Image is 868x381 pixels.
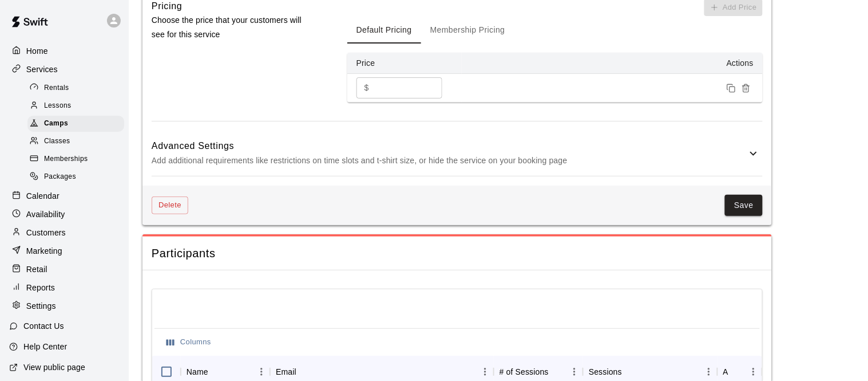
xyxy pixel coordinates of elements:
p: Settings [26,300,56,312]
th: Actions [462,53,763,74]
a: Reports [9,279,120,296]
span: Camps [44,118,68,129]
div: Camps [27,116,124,132]
th: Price [347,53,462,74]
button: Remove price [739,81,754,96]
p: Reports [26,282,55,293]
button: Menu [745,363,762,380]
button: Select columns [164,333,214,351]
button: Menu [253,363,270,380]
p: View public page [23,362,85,373]
button: Membership Pricing [421,16,514,44]
p: Contact Us [23,320,64,332]
span: Participants [152,246,763,261]
button: Delete [152,197,188,214]
p: Help Center [23,341,67,352]
button: Menu [700,363,718,380]
button: Menu [566,363,583,380]
p: Customers [26,227,66,238]
a: Calendar [9,187,120,205]
a: Customers [9,224,120,241]
button: Sort [622,364,638,380]
h6: Advanced Settings [152,139,747,154]
div: Memberships [27,151,124,167]
div: Rentals [27,80,124,96]
a: Services [9,61,120,78]
div: Lessons [27,98,124,114]
div: Packages [27,169,124,185]
a: Memberships [27,151,129,168]
p: Marketing [26,245,62,257]
a: Settings [9,297,120,315]
p: Calendar [26,190,60,202]
button: Sort [296,364,312,380]
a: Lessons [27,97,129,115]
a: Home [9,42,120,60]
span: Classes [44,136,70,147]
span: Lessons [44,100,72,112]
p: Choose the price that your customers will see for this service [152,13,311,42]
p: Services [26,64,58,75]
a: Rentals [27,79,129,97]
a: Camps [27,115,129,133]
span: Rentals [44,83,69,94]
button: Sort [729,364,745,380]
button: Default Pricing [347,16,421,44]
div: Advanced SettingsAdd additional requirements like restrictions on time slots and t-shirt size, or... [152,131,763,176]
span: Packages [44,171,76,183]
button: Duplicate price [724,81,739,96]
a: Availability [9,206,120,223]
a: Packages [27,168,129,186]
button: Sort [208,364,224,380]
button: Menu [477,363,494,380]
p: Availability [26,209,65,220]
button: Save [725,195,763,216]
a: Classes [27,133,129,151]
a: Marketing [9,242,120,260]
button: Sort [549,364,565,380]
a: Retail [9,261,120,278]
span: Memberships [44,154,88,165]
p: Retail [26,264,47,275]
p: $ [364,82,369,94]
p: Add additional requirements like restrictions on time slots and t-shirt size, or hide the service... [152,154,747,168]
p: Home [26,45,48,57]
div: Classes [27,133,124,150]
